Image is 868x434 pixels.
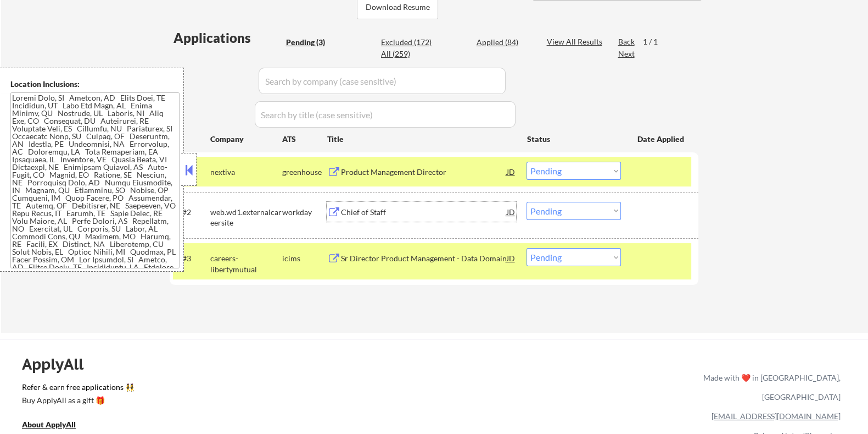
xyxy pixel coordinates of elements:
[340,253,506,264] div: Sr Director Product Management - Data Domain
[546,36,605,47] div: View All Results
[505,248,516,268] div: JD
[210,207,282,228] div: web.wd1.externalcareersite
[210,167,282,178] div: nextiva
[712,411,841,421] a: [EMAIL_ADDRESS][DOMAIN_NAME]
[476,37,531,48] div: Applied (84)
[22,420,76,429] u: About ApplyAll
[381,48,436,59] div: All (259)
[618,48,635,59] div: Next
[22,419,91,433] a: About ApplyAll
[282,134,327,145] div: ATS
[381,37,436,48] div: Excluded (172)
[259,68,506,94] input: Search by company (case sensitive)
[285,37,340,48] div: Pending (3)
[22,395,132,409] a: Buy ApplyAll as a gift 🎁
[505,202,516,222] div: JD
[210,253,282,274] div: careers-libertymutual
[642,36,668,47] div: 1 / 1
[282,207,327,218] div: workday
[637,134,685,145] div: Date Applied
[22,355,96,373] div: ApplyAll
[340,167,506,178] div: Product Management Director
[210,134,282,145] div: Company
[327,134,516,145] div: Title
[255,101,516,128] input: Search by title (case sensitive)
[527,129,621,149] div: Status
[340,207,506,218] div: Chief of Staff
[10,79,180,90] div: Location Inclusions:
[505,162,516,182] div: JD
[282,167,327,178] div: greenhouse
[173,31,282,45] div: Applications
[618,36,635,47] div: Back
[22,397,132,404] div: Buy ApplyAll as a gift 🎁
[699,368,841,406] div: Made with ❤️ in [GEOGRAPHIC_DATA], [GEOGRAPHIC_DATA]
[282,253,327,264] div: icims
[22,383,474,395] a: Refer & earn free applications 👯‍♀️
